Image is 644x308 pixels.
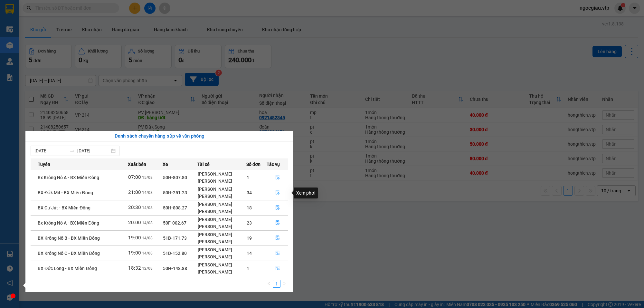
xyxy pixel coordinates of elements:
[267,282,271,285] span: left
[282,282,286,285] span: right
[247,236,252,241] span: 19
[128,161,146,168] span: Xuất bến
[198,170,246,178] div: [PERSON_NAME]
[267,203,288,213] button: file-done
[275,236,280,241] span: file-done
[267,263,288,274] button: file-done
[294,188,318,198] div: Xem phơi
[280,280,288,288] li: Next Page
[128,205,141,210] span: 20:30
[198,238,246,245] div: [PERSON_NAME]
[142,175,153,180] span: 15/08
[267,218,288,228] button: file-done
[38,251,100,256] span: BX Krông Nô C - BX Miền Đông
[198,201,246,208] div: [PERSON_NAME]
[70,148,75,153] span: swap-right
[265,280,273,288] button: left
[142,266,153,271] span: 12/08
[273,280,280,287] a: 1
[265,280,273,288] li: Previous Page
[142,190,153,195] span: 14/08
[198,216,246,223] div: [PERSON_NAME]
[163,220,186,226] span: 50F-002.67
[246,161,261,168] span: Số đơn
[275,190,280,195] span: file-done
[247,220,252,226] span: 23
[142,221,153,225] span: 14/08
[142,251,153,255] span: 14/08
[267,248,288,258] button: file-done
[70,148,75,153] span: to
[275,220,280,226] span: file-done
[275,205,280,210] span: file-done
[197,161,210,168] span: Tài xế
[247,251,252,256] span: 14
[198,268,246,275] div: [PERSON_NAME]
[34,147,67,154] input: Từ ngày
[247,190,252,195] span: 34
[198,193,246,200] div: [PERSON_NAME]
[267,161,280,168] span: Tác vụ
[128,235,141,241] span: 19:00
[77,147,110,154] input: Đến ngày
[163,175,187,180] span: 50H-807.80
[267,188,288,198] button: file-done
[198,208,246,215] div: [PERSON_NAME]
[38,205,90,210] span: BX Cư Jút - BX Miền Đông
[267,172,288,183] button: file-done
[38,236,100,241] span: BX Krông Nô B - BX Miền Đông
[267,233,288,243] button: file-done
[198,253,246,260] div: [PERSON_NAME]
[38,175,99,180] span: Bx Krông Nô A - BX Miền Đông
[163,251,187,256] span: 51B-152.80
[275,175,280,180] span: file-done
[142,206,153,210] span: 14/08
[247,266,249,271] span: 1
[38,190,93,195] span: BX Đắk Mil - BX Miền Đông
[38,161,50,168] span: Tuyến
[247,205,252,210] span: 18
[247,175,249,180] span: 1
[163,266,187,271] span: 50H-148.88
[275,251,280,256] span: file-done
[198,231,246,238] div: [PERSON_NAME]
[128,189,141,195] span: 21:00
[128,220,141,226] span: 20:00
[142,236,153,240] span: 14/08
[163,190,187,195] span: 50H-251.23
[198,223,246,230] div: [PERSON_NAME]
[31,132,288,140] div: Danh sách chuyến hàng sắp về văn phòng
[280,280,288,288] button: right
[128,250,141,256] span: 19:00
[163,161,168,168] span: Xe
[38,220,99,226] span: Bx Krông Nô A - BX Miền Đông
[163,236,187,241] span: 51B-171.73
[198,186,246,193] div: [PERSON_NAME]
[198,246,246,253] div: [PERSON_NAME]
[275,266,280,271] span: file-done
[163,205,187,210] span: 50H-808.27
[198,178,246,185] div: [PERSON_NAME]
[273,280,280,288] li: 1
[128,174,141,180] span: 07:00
[38,266,97,271] span: BX Đức Long - BX Miền Đông
[198,261,246,268] div: [PERSON_NAME]
[128,265,141,271] span: 18:32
